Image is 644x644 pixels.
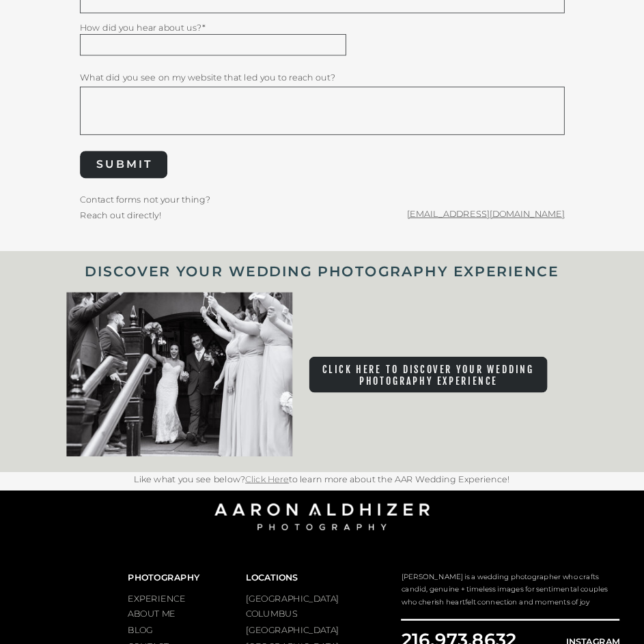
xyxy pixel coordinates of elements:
[246,573,298,583] b: LOCATIONS
[309,364,548,382] a: Click here to Discover Your WeddingPhotography Experience
[128,623,185,639] a: BLOG
[82,158,166,178] a: SUBMIT
[80,20,346,32] p: How did you hear about us?*
[407,209,565,219] a: [EMAIL_ADDRESS][DOMAIN_NAME]
[128,607,185,620] a: ABOUT ME
[80,70,565,83] p: What did you see on my website that led you to reach out?
[402,570,621,611] p: [PERSON_NAME] is a wedding photographer who crafts candid, genuine + timeless images for sentimen...
[128,573,200,583] b: PHOTOGRAPHY
[245,474,289,484] a: Click Here
[309,364,548,382] nav: Click here to Discover Your Wedding Photography Experience
[128,591,185,607] a: EXPERIENCE
[246,607,303,620] a: COLUMBUS
[246,623,303,639] a: [GEOGRAPHIC_DATA]
[80,192,565,219] p: Contact forms not your thing? Reach out directly!
[246,591,303,607] a: [GEOGRAPHIC_DATA]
